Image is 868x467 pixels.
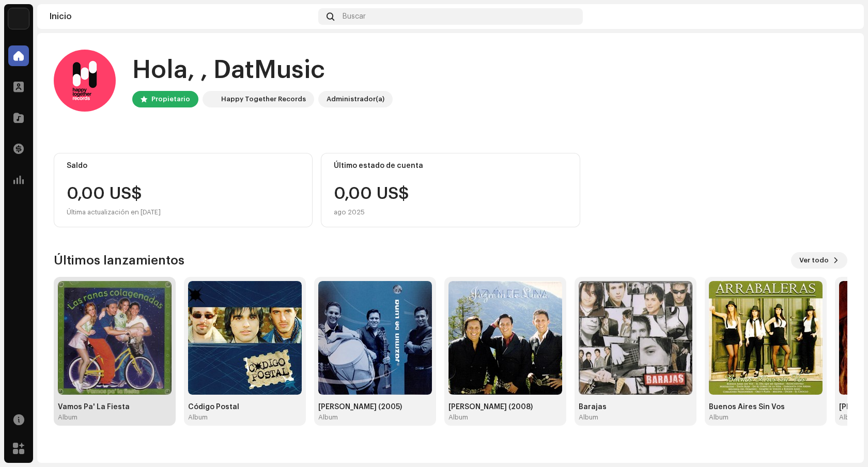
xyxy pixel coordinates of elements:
div: Administrador(a) [327,93,384,105]
div: Código Postal [188,403,302,411]
re-o-card-value: Último estado de cuenta [321,153,580,227]
div: Happy Together Records [221,93,306,105]
img: edd8793c-a1b1-4538-85bc-e24b6277bc1e [8,8,29,29]
div: Album [318,413,338,422]
div: Vamos Pa' La Fiesta [58,403,172,411]
div: Barajas [579,403,692,411]
img: 0d333035-c408-43f7-b127-5deb2e330bed [188,281,302,395]
div: [PERSON_NAME] (2008) [448,403,562,411]
img: fb3daa28-3aee-4c19-b6ef-b27a5e82e69b [58,281,172,395]
div: Album [579,413,598,422]
div: Última actualización en [DATE] [67,206,300,219]
img: edd8793c-a1b1-4538-85bc-e24b6277bc1e [205,93,217,105]
div: Album [709,413,729,422]
div: Último estado de cuenta [334,162,567,170]
img: 864f76fd-512d-4bb8-b1e3-c7b16364df70 [835,8,851,25]
img: 864f76fd-512d-4bb8-b1e3-c7b16364df70 [54,50,116,112]
img: dd2f3e87-2c9b-429a-9274-b545a60838bd [579,281,692,395]
div: Saldo [67,162,300,170]
img: 2b6e276f-b8db-493f-ac13-f3465d0a23ac [709,281,823,395]
img: a94f1188-92e8-41df-9ce5-2ced23b9c3ef [318,281,432,395]
img: 25033281-6cb8-4c02-ba94-69e429c74825 [448,281,562,395]
div: Album [188,413,208,422]
div: Album [448,413,468,422]
div: Inicio [50,12,314,21]
div: ago 2025 [334,206,365,219]
button: Ver todo [791,252,847,269]
span: Ver todo [799,250,829,271]
span: Buscar [343,12,366,21]
div: Album [839,413,859,422]
h3: Últimos lanzamientos [54,252,184,269]
div: Album [58,413,78,422]
div: Buenos Aires Sin Vos [709,403,823,411]
re-o-card-value: Saldo [54,153,313,227]
div: Propietario [151,93,190,105]
div: [PERSON_NAME] (2005) [318,403,432,411]
div: Hola, , DatMusic [132,54,393,87]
